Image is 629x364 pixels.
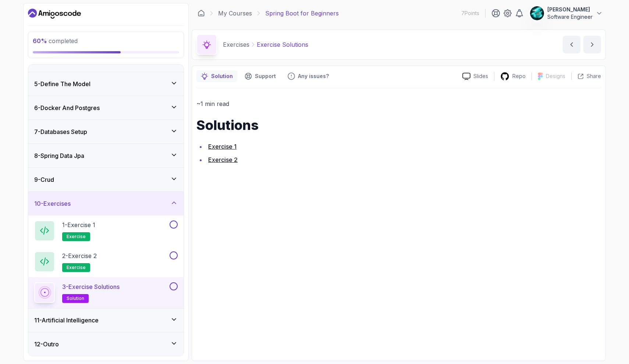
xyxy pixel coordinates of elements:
[196,118,601,132] h1: Solutions
[34,151,84,160] h3: 8 - Spring Data Jpa
[33,37,78,45] span: completed
[62,282,120,291] p: 3 - Exercise Solutions
[28,96,184,120] button: 6-Docker And Postgres
[28,308,184,332] button: 11-Artificial Intelligence
[461,10,479,17] p: 7 Points
[28,8,81,20] a: Dashboard
[28,168,184,191] button: 9-Crud
[257,40,308,49] p: Exercise Solutions
[34,79,90,88] h3: 5 - Define The Model
[67,265,86,271] span: exercise
[546,73,565,80] p: Designs
[34,251,178,272] button: 2-Exercise 2exercise
[547,6,593,13] p: [PERSON_NAME]
[34,220,178,241] button: 1-Exercise 1exercise
[563,36,580,53] button: previous content
[34,127,87,136] h3: 7 - Databases Setup
[283,70,333,82] button: Feedback button
[28,120,184,144] button: 7-Databases Setup
[223,40,249,49] p: Exercises
[198,10,205,17] a: Dashboard
[33,37,47,45] span: 60 %
[240,70,280,82] button: Support button
[34,316,99,325] h3: 11 - Artificial Intelligence
[494,72,532,81] a: Repo
[34,103,100,112] h3: 6 - Docker And Postgres
[512,73,526,80] p: Repo
[571,73,601,80] button: Share
[67,234,86,240] span: exercise
[34,340,59,349] h3: 12 - Outro
[473,73,488,80] p: Slides
[298,73,329,80] p: Any issues?
[28,144,184,167] button: 8-Spring Data Jpa
[67,296,84,301] span: solution
[208,156,238,163] a: Exercise 2
[196,70,237,82] button: notes button
[255,73,276,80] p: Support
[211,73,233,80] p: Solution
[34,175,54,184] h3: 9 - Crud
[28,72,184,96] button: 5-Define The Model
[530,6,544,20] img: user profile image
[34,282,178,303] button: 3-Exercise Solutionssolution
[530,6,603,21] button: user profile image[PERSON_NAME]Software Engineer
[62,220,95,229] p: 1 - Exercise 1
[208,143,237,150] a: Exercise 1
[587,73,601,80] p: Share
[583,36,601,53] button: next content
[34,199,71,208] h3: 10 - Exercises
[28,192,184,215] button: 10-Exercises
[196,99,601,109] p: ~1 min read
[62,251,97,260] p: 2 - Exercise 2
[456,73,494,80] a: Slides
[547,13,593,21] p: Software Engineer
[28,332,184,356] button: 12-Outro
[265,9,339,18] p: Spring Boot for Beginners
[218,9,252,18] a: My Courses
